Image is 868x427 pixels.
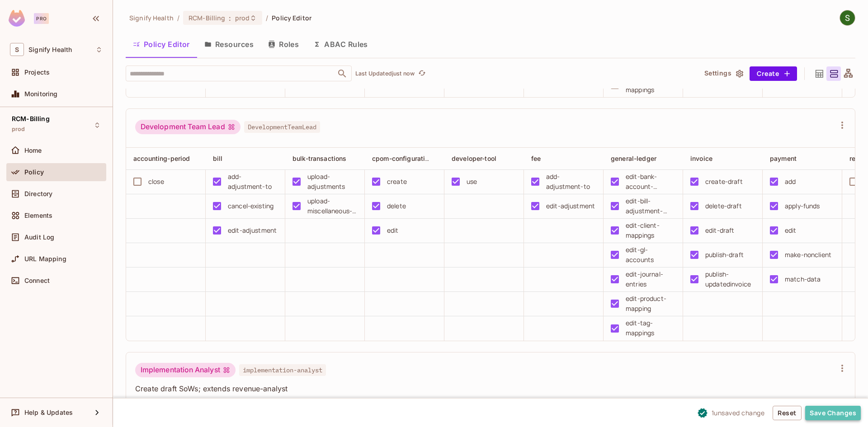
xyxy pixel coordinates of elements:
[24,190,52,197] span: Directory
[626,269,675,289] div: edit-journal-entries
[701,66,746,81] button: Settings
[228,172,278,192] div: add-adjustment-to
[228,225,277,235] div: edit-adjustment
[24,234,54,241] span: Audit Log
[213,155,223,162] span: bill
[626,294,675,314] div: edit-product-mapping
[135,363,236,377] div: Implementation Analyst
[355,70,415,77] p: Last Updated just now
[546,172,596,192] div: add-adjustment-to
[785,274,821,284] div: match-data
[24,147,42,154] span: Home
[705,201,742,211] div: delete-draft
[148,177,164,187] div: close
[189,14,225,22] span: RCM-Billing
[773,406,802,420] button: Reset
[626,318,675,338] div: edit-tag-mappings
[129,14,174,22] span: the active workspace
[133,155,190,162] span: accounting-period
[266,14,268,22] li: /
[626,221,675,240] div: edit-client-mappings
[228,201,274,211] div: cancel-existing
[34,13,49,24] div: Pro
[24,69,50,76] span: Projects
[307,172,357,192] div: upload-adjustments
[626,172,675,192] div: edit-bank-account-mappings
[705,177,743,187] div: create-draft
[24,90,58,98] span: Monitoring
[626,196,675,216] div: edit-bill-adjustment-mappings
[24,212,52,219] span: Elements
[239,364,326,376] span: implementation-analyst
[24,255,66,263] span: URL Mapping
[705,250,744,260] div: publish-draft
[24,169,44,176] span: Policy
[10,43,24,56] span: S
[416,68,427,79] button: refresh
[306,33,375,56] button: ABAC Rules
[244,121,320,133] span: DevelopmentTeamLead
[418,69,426,78] span: refresh
[770,155,797,162] span: payment
[372,154,433,163] span: cpom-configuration
[261,33,306,56] button: Roles
[12,115,50,122] span: RCM-Billing
[336,67,349,80] button: Open
[235,14,250,22] span: prod
[705,269,755,289] div: publish-updatedinvoice
[292,155,347,162] span: bulk-transactions
[467,177,477,187] div: use
[272,14,311,22] span: Policy Editor
[12,126,25,133] span: prod
[712,408,765,418] span: 1 unsaved change
[452,155,496,162] span: developer-tool
[197,33,261,56] button: Resources
[611,155,656,162] span: general-ledger
[387,201,406,211] div: delete
[750,66,797,81] button: Create
[387,225,399,235] div: edit
[805,406,861,420] button: Save Changes
[387,177,407,187] div: create
[126,33,197,56] button: Policy Editor
[135,384,835,394] span: Create draft SoWs; extends revenue-analyst
[785,250,831,260] div: make-nonclient
[785,225,797,235] div: edit
[135,120,241,134] div: Development Team Lead
[626,245,675,265] div: edit-gl-accounts
[785,177,796,187] div: add
[307,196,357,216] div: upload-miscellaneous-revenue
[690,155,712,162] span: invoice
[415,68,427,79] span: Refresh is not available in edit mode.
[24,277,50,284] span: Connect
[24,409,73,416] span: Help & Updates
[177,14,179,22] li: /
[228,14,231,22] span: :
[705,225,735,235] div: edit-draft
[785,201,820,211] div: apply-funds
[28,46,72,53] span: Workspace: Signify Health
[531,155,541,162] span: fee
[9,10,25,27] img: SReyMgAAAABJRU5ErkJggg==
[840,10,855,25] img: Sumy Mathew
[546,201,595,211] div: edit-adjustment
